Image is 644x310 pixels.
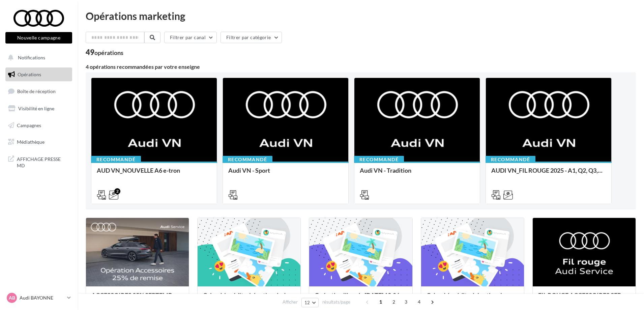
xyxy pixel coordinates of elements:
div: Opération libre du [DATE] 12:06 [315,292,407,305]
span: 3 [401,297,411,307]
div: FIL ROUGE ACCESSOIRES SEPTEMBRE - AUDI SERVICE [538,292,630,305]
button: Filtrer par canal [164,32,217,43]
div: Audi VN - Tradition [360,167,474,180]
div: Recommandé [223,156,272,163]
div: Audi VN - Sport [228,167,343,180]
span: Campagnes [17,122,41,128]
span: 12 [304,300,310,305]
span: Médiathèque [17,139,45,145]
span: AFFICHAGE PRESSE MD [17,154,69,169]
div: 49 [86,49,123,56]
div: Recommandé [354,156,404,163]
span: Notifications [18,55,45,60]
a: Boîte de réception [4,84,74,98]
p: Audi BAYONNE [20,294,64,301]
span: Opérations [18,72,41,77]
div: Calendrier éditorial national : semaine du 25.08 au 31.08 [427,292,519,305]
a: Médiathèque [4,135,74,149]
div: 2 [114,188,120,194]
span: 1 [375,297,386,307]
div: AUDI VN_FIL ROUGE 2025 - A1, Q2, Q3, Q5 et Q4 e-tron [491,167,606,180]
span: Visibilité en ligne [18,106,54,111]
div: Recommandé [486,156,535,163]
a: AB Audi BAYONNE [5,291,72,304]
span: 4 [414,297,425,307]
a: Opérations [4,67,74,82]
button: Notifications [4,51,71,65]
button: Filtrer par catégorie [221,32,282,43]
div: ACCESSOIRES 25% SEPTEMBRE - AUDI SERVICE [91,292,183,305]
a: Visibilité en ligne [4,102,74,116]
span: Boîte de réception [17,88,56,94]
button: 12 [301,298,319,307]
div: Calendrier éditorial national : du 02.09 au 08.09 [203,292,295,305]
div: Recommandé [91,156,141,163]
button: Nouvelle campagne [5,32,72,44]
div: AUD VN_NOUVELLE A6 e-tron [97,167,211,180]
span: AB [9,294,15,301]
a: AFFICHAGE PRESSE MD [4,152,74,172]
div: 4 opérations recommandées par votre enseigne [86,64,636,69]
a: Campagnes [4,118,74,133]
div: Opérations marketing [86,11,636,21]
span: résultats/page [322,299,350,305]
span: 2 [388,297,399,307]
span: Afficher [283,299,298,305]
div: opérations [94,50,123,56]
